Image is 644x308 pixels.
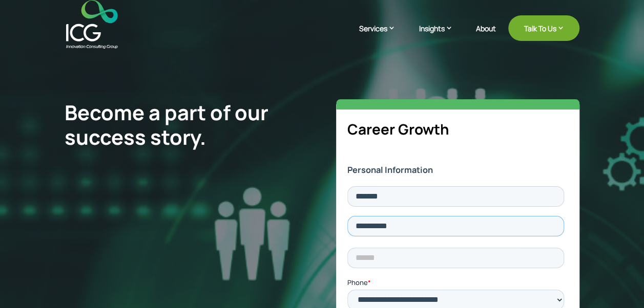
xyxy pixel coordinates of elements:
[475,25,495,49] a: About
[419,23,463,49] a: Insights
[359,23,406,49] a: Services
[508,15,579,41] a: Talk To Us
[347,121,568,143] h5: Career Growth
[593,259,644,308] iframe: Chat Widget
[65,100,308,155] h1: Become a part of our success story.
